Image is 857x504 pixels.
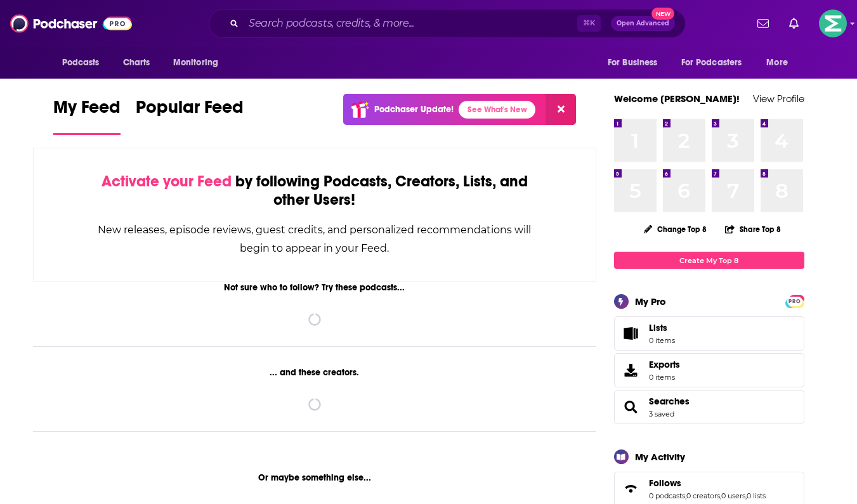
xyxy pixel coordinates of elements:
[53,96,121,126] span: My Feed
[62,54,100,72] span: Podcasts
[459,101,535,119] a: See What's New
[651,8,674,20] span: New
[757,51,804,75] button: open menu
[618,398,644,416] a: Searches
[819,10,847,37] img: User Profile
[649,396,690,407] a: Searches
[136,96,244,126] span: Popular Feed
[787,296,802,306] a: PRO
[766,54,788,72] span: More
[784,13,804,34] a: Show notifications dropdown
[608,54,658,72] span: For Business
[649,359,680,370] span: Exports
[819,10,847,37] button: Show profile menu
[681,54,742,72] span: For Podcasters
[618,361,644,379] span: Exports
[614,252,804,269] a: Create My Top 8
[97,221,533,257] div: New releases, episode reviews, guest credits, and personalized recommendations will begin to appe...
[745,491,747,500] span: ,
[686,491,720,500] a: 0 creators
[649,322,667,333] span: Lists
[374,104,454,115] p: Podchaser Update!
[97,172,533,209] div: by following Podcasts, Creators, Lists, and other Users!
[618,480,644,498] a: Follows
[101,172,232,191] span: Activate your Feed
[649,410,674,418] a: 3 saved
[636,221,715,237] button: Change Top 8
[614,93,740,105] a: Welcome [PERSON_NAME]!
[209,9,686,38] div: Search podcasts, credits, & more...
[53,51,116,75] button: open menu
[635,451,685,463] div: My Activity
[173,54,218,72] span: Monitoring
[115,51,158,75] a: Charts
[577,15,601,32] span: ⌘ K
[614,390,804,424] span: Searches
[747,491,766,500] a: 0 lists
[136,96,244,135] a: Popular Feed
[649,477,766,489] a: Follows
[123,54,150,72] span: Charts
[53,96,121,135] a: My Feed
[614,316,804,351] a: Lists
[599,51,674,75] button: open menu
[33,282,597,293] div: Not sure who to follow? Try these podcasts...
[10,11,132,36] img: Podchaser - Follow, Share and Rate Podcasts
[635,295,666,307] div: My Pro
[649,373,680,382] span: 0 items
[819,10,847,37] span: Logged in as LKassela
[649,322,675,333] span: Lists
[617,20,669,27] span: Open Advanced
[724,217,782,242] button: Share Top 8
[614,353,804,387] a: Exports
[618,325,644,342] span: Lists
[164,51,235,75] button: open menu
[33,367,597,378] div: ... and these creators.
[611,16,675,31] button: Open AdvancedNew
[673,51,761,75] button: open menu
[720,491,721,500] span: ,
[649,491,685,500] a: 0 podcasts
[753,93,804,105] a: View Profile
[721,491,745,500] a: 0 users
[752,13,774,34] a: Show notifications dropdown
[787,297,802,306] span: PRO
[685,491,686,500] span: ,
[33,472,597,483] div: Or maybe something else...
[649,477,681,489] span: Follows
[649,336,675,345] span: 0 items
[244,13,577,34] input: Search podcasts, credits, & more...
